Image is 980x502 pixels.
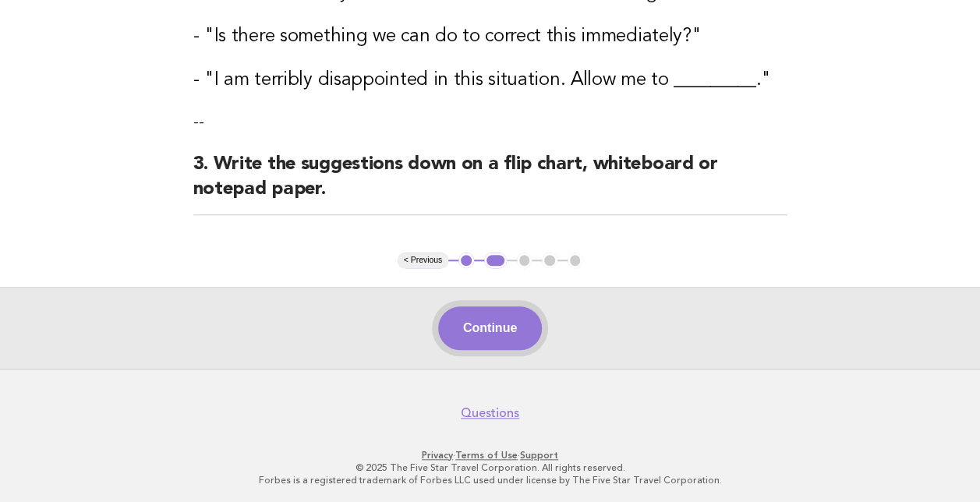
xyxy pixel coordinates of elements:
button: 2 [484,253,507,268]
button: 1 [458,253,474,268]
button: Continue [438,306,542,350]
p: · · [22,449,958,461]
h2: 3. Write the suggestions down on a flip chart, whiteboard or notepad paper. [193,152,787,215]
p: © 2025 The Five Star Travel Corporation. All rights reserved. [22,461,958,474]
a: Support [520,450,558,461]
a: Questions [461,405,519,421]
a: Terms of Use [455,450,518,461]
h3: - "I am terribly disappointed in this situation. Allow me to _________." [193,68,787,93]
button: < Previous [398,253,448,268]
p: -- [193,111,787,133]
p: Forbes is a registered trademark of Forbes LLC used under license by The Five Star Travel Corpora... [22,474,958,486]
a: Privacy [422,450,453,461]
h3: - "Is there something we can do to correct this immediately?" [193,24,787,49]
